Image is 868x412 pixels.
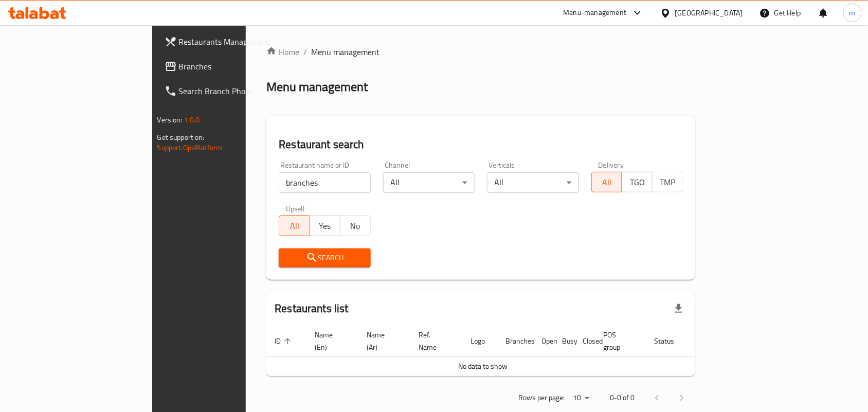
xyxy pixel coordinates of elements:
[622,172,653,192] button: TGO
[157,131,205,144] span: Get support on:
[314,219,336,234] span: Yes
[487,172,579,193] div: All
[497,326,533,357] th: Branches
[157,141,223,154] a: Support.OpsPlatform
[657,175,679,190] span: TMP
[266,79,368,95] h2: Menu management
[666,296,691,321] div: Export file
[518,391,565,404] p: Rows per page:
[266,326,735,377] table: enhanced table
[279,172,371,193] input: Search for restaurant name or ID..
[310,216,340,236] button: Yes
[383,172,475,193] div: All
[652,172,683,192] button: TMP
[156,29,297,54] a: Restaurants Management
[279,137,683,152] h2: Restaurant search
[275,335,294,347] span: ID
[675,7,743,19] div: [GEOGRAPHIC_DATA]
[599,162,624,169] label: Delivery
[462,326,497,357] th: Logo
[533,326,554,357] th: Open
[345,219,367,234] span: No
[279,248,371,267] button: Search
[419,329,450,353] span: Ref. Name
[459,360,508,373] span: No data to show
[287,252,363,264] span: Search
[279,216,310,236] button: All
[283,219,305,234] span: All
[266,46,695,58] nav: breadcrumb
[610,391,635,404] p: 0-0 of 0
[184,113,200,127] span: 1.0.0
[564,7,627,19] div: Menu-management
[591,172,622,192] button: All
[179,60,289,73] span: Branches
[626,175,648,190] span: TGO
[654,335,688,347] span: Status
[596,175,618,190] span: All
[275,301,348,316] h2: Restaurants list
[569,390,593,406] div: Rows per page:
[554,326,574,357] th: Busy
[156,79,297,103] a: Search Branch Phone
[156,54,297,79] a: Branches
[849,7,856,19] span: m
[311,46,379,58] span: Menu management
[157,113,183,127] span: Version:
[303,46,307,58] li: /
[367,329,398,353] span: Name (Ar)
[286,205,305,212] label: Upsell
[179,35,289,48] span: Restaurants Management
[574,326,595,357] th: Closed
[315,329,346,353] span: Name (En)
[603,329,634,353] span: POS group
[179,85,289,97] span: Search Branch Phone
[340,216,371,236] button: No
